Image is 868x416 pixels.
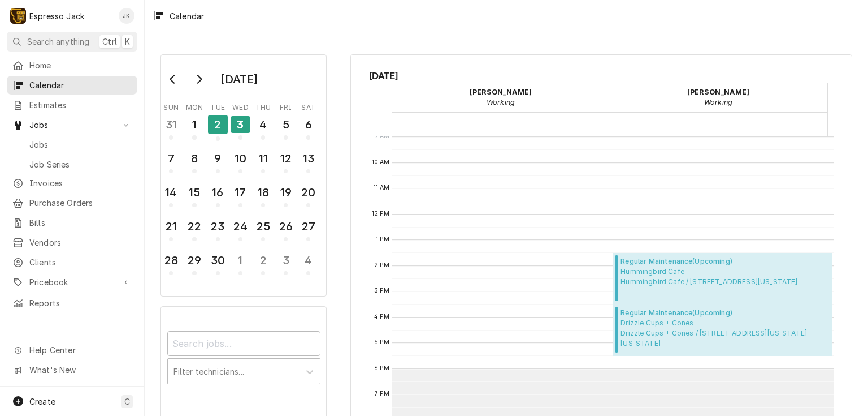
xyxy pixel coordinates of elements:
[254,218,272,235] div: 25
[613,305,833,356] div: Regular Maintenance(Upcoming)Drizzle Cups + ConesDrizzle Cups + Cones / [STREET_ADDRESS][US_STATE...
[610,83,827,111] div: Samantha Janssen - Working
[371,183,393,192] span: 11 AM
[254,150,272,167] div: 11
[371,364,393,373] span: 6 PM
[29,99,132,111] span: Estimates
[704,98,732,106] em: Working
[7,253,137,272] a: Clients
[231,116,250,133] div: 3
[162,184,180,201] div: 14
[7,294,137,312] a: Reports
[275,99,297,113] th: Friday
[252,99,275,113] th: Thursday
[162,70,184,88] button: Go to previous month
[277,150,294,167] div: 12
[7,233,137,252] a: Vendors
[369,209,393,218] span: 12 PM
[620,256,797,267] span: Regular Maintenance ( Upcoming )
[613,305,833,356] div: [Service] Regular Maintenance Drizzle Cups + Cones Drizzle Cups + Cones / 15 S Montana St, Butte,...
[29,79,132,91] span: Calendar
[7,174,137,192] a: Invoices
[620,318,829,349] span: Drizzle Cups + Cones Drizzle Cups + Cones / [STREET_ADDRESS][US_STATE][US_STATE]
[392,83,610,111] div: Jack Kehoe - Working
[10,8,26,24] div: Espresso Jack's Avatar
[232,184,249,201] div: 17
[371,132,393,141] span: 9 AM
[372,389,393,398] span: 7 PM
[7,341,137,359] a: Go to Help Center
[277,184,294,201] div: 19
[277,252,294,269] div: 3
[209,184,227,201] div: 16
[29,158,132,170] span: Job Series
[620,308,829,318] span: Regular Maintenance ( Upcoming )
[7,32,137,52] button: Search anythingCtrlK
[185,150,203,167] div: 8
[277,116,294,133] div: 5
[373,235,393,244] span: 1 PM
[29,364,131,376] span: What's New
[167,321,320,396] div: Calendar Filters
[167,331,320,356] input: Search jobs...
[160,99,183,113] th: Sunday
[470,88,532,96] strong: [PERSON_NAME]
[7,213,137,232] a: Bills
[254,116,272,133] div: 4
[185,116,203,133] div: 1
[300,252,317,269] div: 4
[7,194,137,212] a: Purchase Orders
[371,312,393,321] span: 4 PM
[229,99,251,113] th: Wednesday
[209,218,227,235] div: 23
[277,218,294,235] div: 26
[232,218,249,235] div: 24
[620,267,797,287] span: Hummingbird Cafe Hummingbird Cafe / [STREET_ADDRESS][US_STATE]
[162,218,180,235] div: 21
[371,286,393,295] span: 3 PM
[29,276,115,288] span: Pricebook
[254,252,272,269] div: 2
[369,68,834,83] span: [DATE]
[162,116,180,133] div: 31
[29,344,131,356] span: Help Center
[7,56,137,75] a: Home
[300,184,317,201] div: 20
[188,70,210,88] button: Go to next month
[29,256,132,268] span: Clients
[7,115,137,134] a: Go to Jobs
[613,253,833,305] div: [Service] Regular Maintenance Hummingbird Cafe Hummingbird Cafe / 605 W Park St, Montana 59701 ID...
[300,218,317,235] div: 27
[206,99,229,113] th: Tuesday
[29,139,132,151] span: Jobs
[7,135,137,154] a: Jobs
[29,177,132,189] span: Invoices
[185,184,203,201] div: 15
[300,116,317,133] div: 6
[160,54,327,297] div: Calendar Day Picker
[232,252,249,269] div: 1
[300,150,317,167] div: 13
[27,36,89,48] span: Search anything
[185,252,203,269] div: 29
[29,197,132,209] span: Purchase Orders
[10,8,26,24] div: E
[29,119,115,131] span: Jobs
[487,98,515,106] em: Working
[29,397,55,406] span: Create
[216,70,262,89] div: [DATE]
[102,36,117,48] span: Ctrl
[162,252,180,269] div: 28
[162,150,180,167] div: 7
[208,115,228,134] div: 2
[119,8,134,24] div: Jack Kehoe's Avatar
[7,96,137,114] a: Estimates
[297,99,320,113] th: Saturday
[29,59,132,71] span: Home
[371,261,393,270] span: 2 PM
[7,155,137,174] a: Job Series
[29,237,132,248] span: Vendors
[613,253,833,305] div: Regular Maintenance(Upcoming)Hummingbird CafeHummingbird Cafe / [STREET_ADDRESS][US_STATE]
[209,150,227,167] div: 9
[7,76,137,95] a: Calendar
[209,252,227,269] div: 30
